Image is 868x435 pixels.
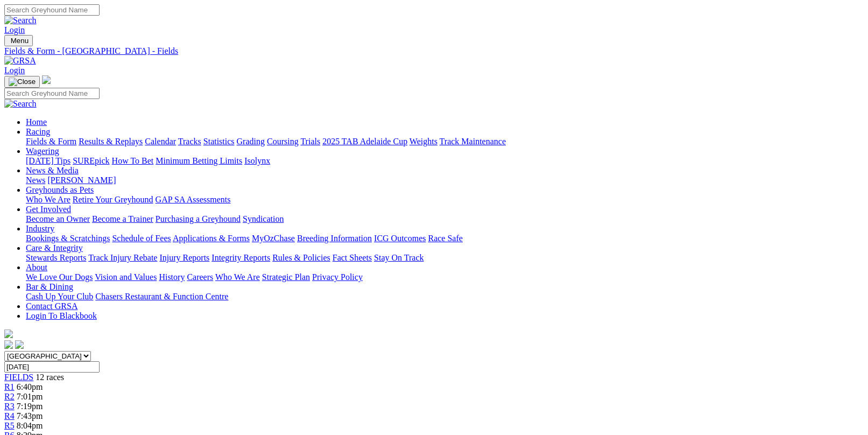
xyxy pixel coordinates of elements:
span: 7:01pm [17,392,43,401]
a: Racing [26,127,50,136]
a: Fields & Form - [GEOGRAPHIC_DATA] - Fields [4,46,864,56]
input: Select date [4,361,100,373]
img: Search [4,99,37,109]
a: Privacy Policy [312,272,363,282]
a: Login [4,66,25,75]
a: Contact GRSA [26,301,77,311]
a: Syndication [243,214,284,223]
span: 6:40pm [17,382,43,391]
span: 7:19pm [17,402,43,411]
a: Statistics [203,137,235,146]
a: News [26,176,45,185]
input: Search [4,88,100,99]
a: MyOzChase [252,234,295,243]
a: Home [26,117,47,127]
img: logo-grsa-white.png [4,329,13,338]
a: R4 [4,411,15,420]
a: Breeding Information [297,234,372,243]
a: R3 [4,402,15,411]
div: Wagering [26,156,864,166]
div: Care & Integrity [26,253,864,263]
a: Fields & Form [26,137,76,146]
a: Schedule of Fees [112,234,171,243]
a: SUREpick [73,156,109,165]
a: R5 [4,421,15,430]
a: R1 [4,382,15,391]
a: Login To Blackbook [26,311,97,320]
div: Greyhounds as Pets [26,195,864,205]
a: About [26,263,47,272]
img: facebook.svg [4,340,13,349]
img: twitter.svg [15,340,24,349]
a: Wagering [26,146,59,156]
a: Applications & Forms [173,234,250,243]
a: Weights [410,137,437,146]
a: Greyhounds as Pets [26,185,94,194]
a: How To Bet [112,156,154,165]
button: Toggle navigation [4,76,40,88]
a: Injury Reports [159,253,209,262]
a: Strategic Plan [262,272,310,282]
img: Search [4,16,37,25]
a: Become a Trainer [92,214,153,223]
a: Become an Owner [26,214,90,223]
img: Close [9,78,36,86]
input: Search [4,4,100,16]
a: Race Safe [428,234,462,243]
a: History [159,272,185,282]
span: Menu [11,37,29,45]
a: Integrity Reports [211,253,270,262]
a: Careers [187,272,213,282]
a: Track Injury Rebate [88,253,157,262]
a: Fact Sheets [333,253,372,262]
div: Bar & Dining [26,292,864,301]
a: Care & Integrity [26,243,83,252]
a: Purchasing a Greyhound [156,214,241,223]
div: About [26,272,864,282]
div: Racing [26,137,864,146]
div: Get Involved [26,214,864,224]
a: Calendar [145,137,176,146]
a: Tracks [178,137,201,146]
a: Who We Are [26,195,70,204]
a: Results & Replays [79,137,143,146]
a: Stewards Reports [26,253,86,262]
a: Chasers Restaurant & Function Centre [95,292,228,301]
a: Who We Are [215,272,260,282]
a: Get Involved [26,205,71,214]
a: Stay On Track [374,253,424,262]
img: GRSA [4,56,36,66]
a: Minimum Betting Limits [156,156,242,165]
a: We Love Our Dogs [26,272,93,282]
a: ICG Outcomes [374,234,426,243]
a: 2025 TAB Adelaide Cup [322,137,407,146]
a: Retire Your Greyhound [73,195,153,204]
span: 7:43pm [17,411,43,420]
span: 12 races [36,373,64,382]
a: Coursing [267,137,299,146]
a: Login [4,25,25,34]
a: Bar & Dining [26,282,73,291]
a: Trials [300,137,320,146]
a: News & Media [26,166,79,175]
div: Industry [26,234,864,243]
a: Track Maintenance [440,137,506,146]
a: Bookings & Scratchings [26,234,110,243]
a: Cash Up Your Club [26,292,93,301]
a: GAP SA Assessments [156,195,231,204]
a: R2 [4,392,15,401]
a: FIELDS [4,373,33,382]
a: [PERSON_NAME] [47,176,116,185]
a: [DATE] Tips [26,156,70,165]
a: Grading [237,137,265,146]
button: Toggle navigation [4,35,33,46]
div: News & Media [26,176,864,185]
a: Isolynx [244,156,270,165]
a: Vision and Values [95,272,157,282]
